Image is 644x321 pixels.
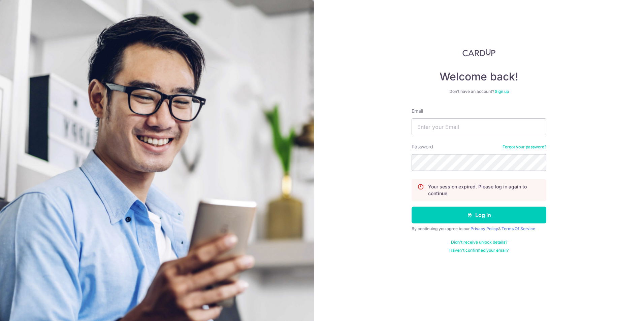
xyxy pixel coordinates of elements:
a: Didn't receive unlock details? [451,240,507,245]
a: Terms Of Service [502,226,535,231]
h4: Welcome back! [412,70,546,83]
a: Privacy Policy [471,226,498,231]
a: Forgot your password? [503,144,546,150]
label: Email [412,108,423,114]
a: Haven't confirmed your email? [449,248,509,253]
a: Sign up [495,89,509,94]
button: Log in [412,207,546,223]
div: Don’t have an account? [412,89,546,94]
label: Password [412,143,433,150]
input: Enter your Email [412,118,546,135]
img: CardUp Logo [462,48,495,57]
div: By continuing you agree to our & [412,226,546,231]
p: Your session expired. Please log in again to continue. [428,183,541,197]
